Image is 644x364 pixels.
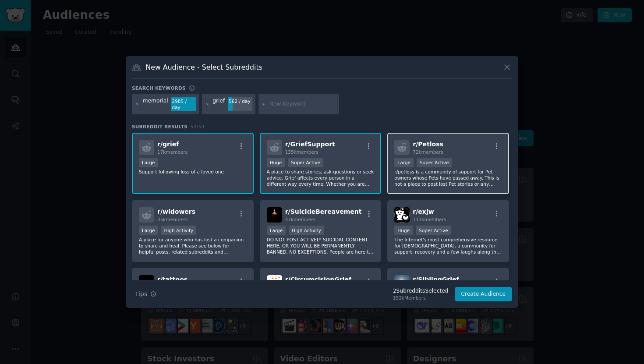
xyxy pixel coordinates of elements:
[157,141,179,148] span: r/ grief
[139,158,158,167] div: Large
[394,207,410,223] img: exjw
[393,287,449,295] div: 2 Subreddit s Selected
[143,97,168,111] div: memorial
[132,124,188,130] span: Subreddit Results
[267,158,285,167] div: Huge
[135,290,147,299] span: Tips
[394,237,502,255] p: The Internet's most comprehensive resource for [DEMOGRAPHIC_DATA], a community for support, recov...
[285,276,351,283] span: r/ CircumcisionGrief
[455,287,513,302] button: Create Audience
[267,226,286,235] div: Large
[394,275,410,290] img: SiblingGrief
[146,63,262,72] h3: New Audience - Select Subreddits
[394,226,413,235] div: Huge
[171,97,196,111] div: 2985 / day
[413,149,443,155] span: 72k members
[267,207,282,223] img: SuicideBereavement
[267,169,375,187] p: A place to share stories, ask questions or seek advice. Grief affects every person in a different...
[417,158,452,167] div: Super Active
[157,208,195,215] span: r/ widowers
[139,275,154,290] img: tattoos
[269,100,336,108] input: New Keyword
[285,141,335,148] span: r/ GriefSupport
[394,158,414,167] div: Large
[285,217,315,222] span: 47k members
[289,226,324,235] div: High Activity
[161,226,197,235] div: High Activity
[413,141,443,148] span: r/ Petloss
[285,149,318,155] span: 135k members
[228,97,252,105] div: 562 / day
[413,217,446,222] span: 113k members
[413,208,434,215] span: r/ exjw
[288,158,323,167] div: Super Active
[393,295,449,301] div: 152k Members
[132,85,186,91] h3: Search keywords
[267,275,282,290] img: CircumcisionGrief
[285,208,362,215] span: r/ SuicideBereavement
[191,124,205,129] span: 52 / 53
[267,237,375,255] p: DO NOT POST ACTIVELY SUICIDAL CONTENT HERE, OR YOU WILL BE PERMANENTLY BANNED. NO EXCEPTIONS. Peo...
[157,276,188,283] span: r/ tattoos
[139,226,158,235] div: Large
[139,237,247,255] p: A place for anyone who has lost a companion to share and heal. Please see below for helpful posts...
[132,286,159,302] button: Tips
[157,217,188,222] span: 35k members
[416,226,451,235] div: Super Active
[413,276,459,283] span: r/ SiblingGrief
[157,149,188,155] span: 17k members
[139,169,247,175] p: Support following loss of a loved one
[212,97,225,111] div: grief
[394,169,502,187] p: r/petloss is a community of support for Pet owners whose Pets have passed away. This is not a pla...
